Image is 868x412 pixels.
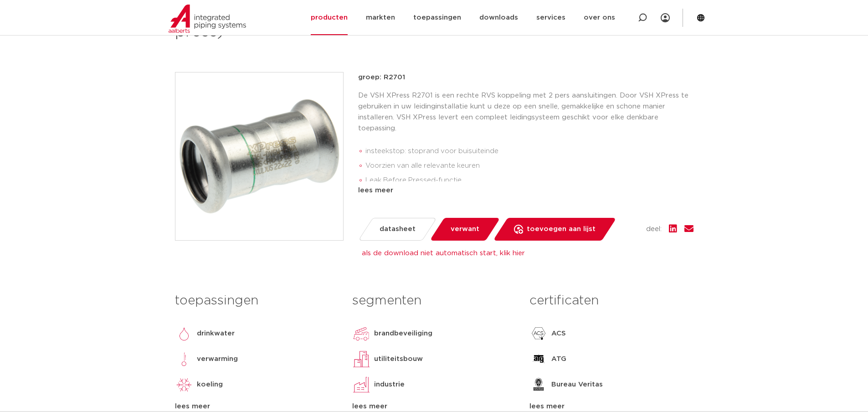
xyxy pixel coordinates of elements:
[365,159,693,173] li: Voorzien van alle relevante keuren
[529,376,548,394] img: Bureau Veritas
[358,90,693,134] p: De VSH XPress R2701 is een rechte RVS koppeling met 2 pers aansluitingen. Door VSH XPress te gebr...
[352,350,370,368] img: utiliteitsbouw
[529,401,693,412] div: lees meer
[175,292,339,310] h3: toepassingen
[358,72,693,83] p: groep: R2701
[175,401,339,412] div: lees meer
[352,401,516,412] div: lees meer
[175,376,193,394] img: koeling
[352,376,370,394] img: industrie
[646,224,662,235] span: deel:
[374,354,423,365] p: utiliteitsbouw
[197,328,235,339] p: drinkwater
[380,222,416,237] span: datasheet
[529,324,548,343] img: ACS
[197,379,223,390] p: koeling
[529,292,693,310] h3: certificaten
[527,222,596,237] span: toevoegen aan lijst
[529,350,548,368] img: ATG
[175,72,343,240] img: Product Image for VSH XPress RVS rechte koppeling (2 x press)
[551,379,603,390] p: Bureau Veritas
[358,218,437,241] a: datasheet
[374,379,405,390] p: industrie
[352,324,370,343] img: brandbeveiliging
[429,218,500,241] a: verwant
[362,250,525,257] a: als de download niet automatisch start, klik hier
[197,354,238,365] p: verwarming
[358,185,693,196] div: lees meer
[175,350,193,368] img: verwarming
[551,354,566,365] p: ATG
[451,222,479,237] span: verwant
[551,328,566,339] p: ACS
[365,144,693,159] li: insteekstop: stoprand voor buisuiteinde
[175,324,193,343] img: drinkwater
[365,173,693,188] li: Leak Before Pressed-functie
[374,328,432,339] p: brandbeveiliging
[352,292,516,310] h3: segmenten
